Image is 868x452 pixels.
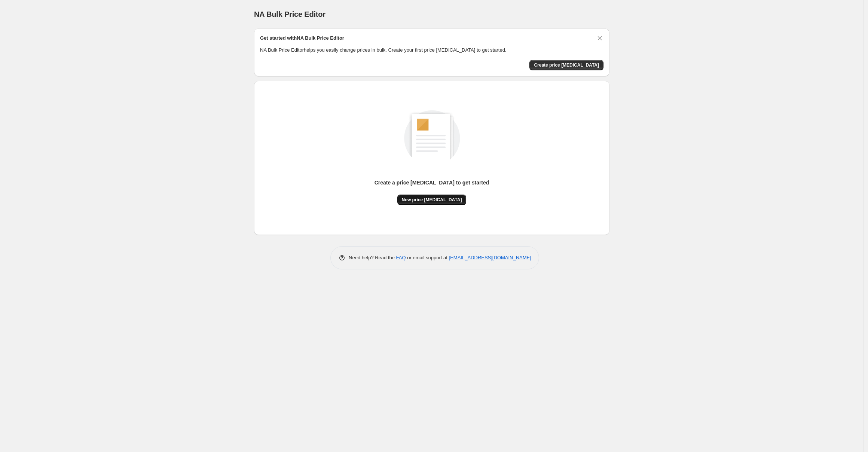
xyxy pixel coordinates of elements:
a: [EMAIL_ADDRESS][DOMAIN_NAME] [449,255,531,260]
span: NA Bulk Price Editor [254,10,325,18]
button: New price [MEDICAL_DATA] [397,195,467,205]
p: Create a price [MEDICAL_DATA] to get started [375,179,489,186]
button: Create price change job [529,60,603,70]
h2: Get started with NA Bulk Price Editor [260,34,344,42]
button: Dismiss card [596,34,603,42]
p: NA Bulk Price Editor helps you easily change prices in bulk. Create your first price [MEDICAL_DAT... [260,46,603,54]
span: Create price [MEDICAL_DATA] [534,62,599,68]
span: New price [MEDICAL_DATA] [402,197,462,203]
span: or email support at [406,255,449,260]
a: FAQ [396,255,406,260]
span: Need help? Read the [349,255,396,260]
